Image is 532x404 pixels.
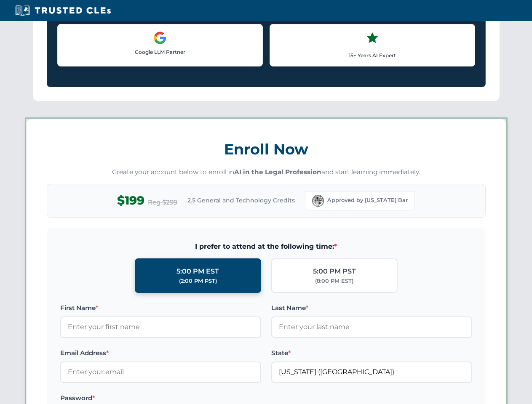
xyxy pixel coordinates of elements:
span: Reg $299 [148,197,177,207]
label: Password [60,393,261,403]
label: Email Address [60,348,261,358]
input: Florida (FL) [271,361,472,383]
h3: Enroll Now [47,136,486,162]
div: (2:00 PM PST) [179,277,217,285]
p: 15+ Years AI Expert [277,51,468,59]
img: Trusted CLEs [13,4,113,17]
strong: AI in the Legal Profession [234,168,321,176]
span: 2.5 General and Technology Credits [187,196,295,205]
img: Florida Bar [312,195,324,207]
label: Last Name [271,303,472,313]
div: 5:00 PM EST [176,266,219,277]
label: First Name [60,303,261,313]
span: I prefer to attend at the following time: [60,241,472,252]
label: State [271,348,472,358]
input: Enter your last name [271,316,472,338]
div: (8:00 PM EST) [315,277,353,285]
img: Google [153,31,167,45]
p: Google LLM Partner [64,48,256,56]
input: Enter your email [60,361,261,383]
span: $199 [117,191,144,210]
span: Approved by [US_STATE] Bar [327,196,408,205]
p: Create your account below to enroll in and start learning immediately. [47,167,486,177]
input: Enter your first name [60,316,261,338]
div: 5:00 PM PST [313,266,356,277]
